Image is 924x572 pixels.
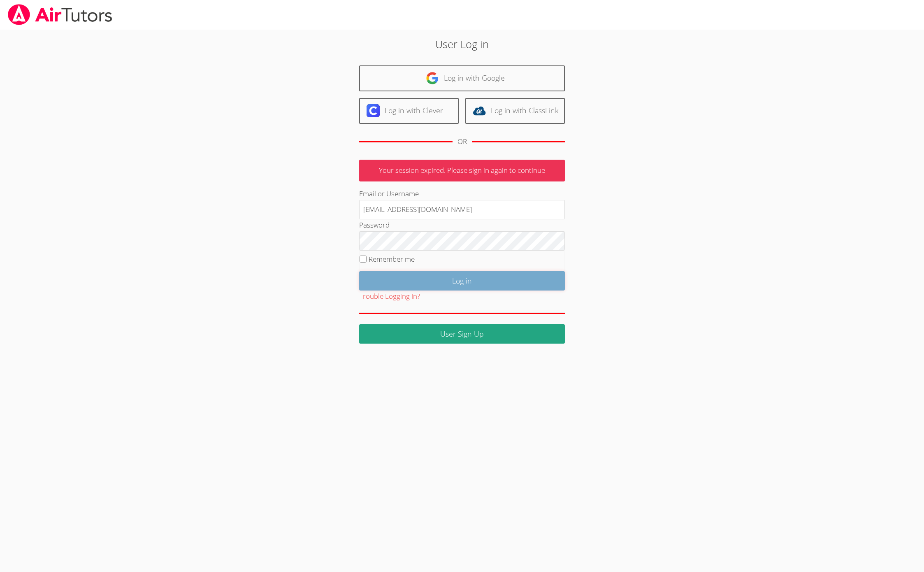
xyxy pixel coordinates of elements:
div: OR [457,136,467,148]
label: Remember me [369,254,415,264]
p: Your session expired. Please sign in again to continue [359,160,565,181]
label: Email or Username [359,189,419,198]
h2: User Log in [213,36,712,52]
button: Trouble Logging In? [359,291,420,302]
img: classlink-logo-d6bb404cc1216ec64c9a2012d9dc4662098be43eaf13dc465df04b49fa7ab582.svg [473,104,486,117]
a: Log in with Clever [359,98,459,124]
img: clever-logo-6eab21bc6e7a338710f1a6ff85c0baf02591cd810cc4098c63d3a4b26e2feb20.svg [367,104,380,117]
input: Log in [359,271,565,291]
a: User Sign Up [359,324,565,344]
a: Log in with Google [359,65,565,91]
img: airtutors_banner-c4298cdbf04f3fff15de1276eac7730deb9818008684d7c2e4769d2f7ddbe033.png [7,4,113,25]
a: Log in with ClassLink [465,98,565,124]
label: Password [359,220,390,230]
img: google-logo-50288ca7cdecda66e5e0955fdab243c47b7ad437acaf1139b6f446037453330a.svg [426,72,439,85]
